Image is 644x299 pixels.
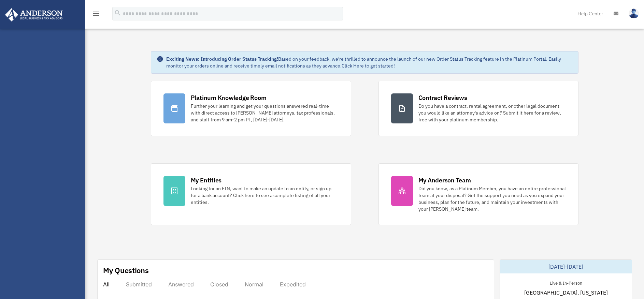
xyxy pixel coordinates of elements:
span: [GEOGRAPHIC_DATA], [US_STATE] [524,288,608,297]
div: Closed [210,281,228,288]
a: My Anderson Team Did you know, as a Platinum Member, you have an entire professional team at your... [378,163,579,225]
div: My Questions [103,265,149,275]
div: Looking for an EIN, want to make an update to an entity, or sign up for a bank account? Click her... [191,185,339,206]
div: Based on your feedback, we're thrilled to announce the launch of our new Order Status Tracking fe... [166,56,573,69]
i: search [114,9,121,17]
div: Contract Reviews [418,93,467,102]
div: My Anderson Team [418,176,471,184]
a: Click Here to get started! [342,63,395,69]
img: User Pic [629,9,639,18]
a: My Entities Looking for an EIN, want to make an update to an entity, or sign up for a bank accoun... [151,163,351,225]
a: Contract Reviews Do you have a contract, rental agreement, or other legal document you would like... [378,81,579,136]
div: [DATE]-[DATE] [500,260,632,273]
div: Expedited [280,281,306,288]
div: Do you have a contract, rental agreement, or other legal document you would like an attorney's ad... [418,103,566,123]
i: menu [92,10,100,18]
img: Anderson Advisors Platinum Portal [3,8,65,21]
div: Normal [245,281,263,288]
div: Platinum Knowledge Room [191,93,267,102]
a: menu [92,12,100,18]
div: Answered [168,281,194,288]
div: My Entities [191,176,221,184]
div: Submitted [126,281,152,288]
div: Live & In-Person [544,279,588,286]
div: Further your learning and get your questions answered real-time with direct access to [PERSON_NAM... [191,103,339,123]
div: All [103,281,110,288]
div: Did you know, as a Platinum Member, you have an entire professional team at your disposal? Get th... [418,185,566,212]
strong: Exciting News: Introducing Order Status Tracking! [166,56,278,62]
a: Platinum Knowledge Room Further your learning and get your questions answered real-time with dire... [151,81,351,136]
